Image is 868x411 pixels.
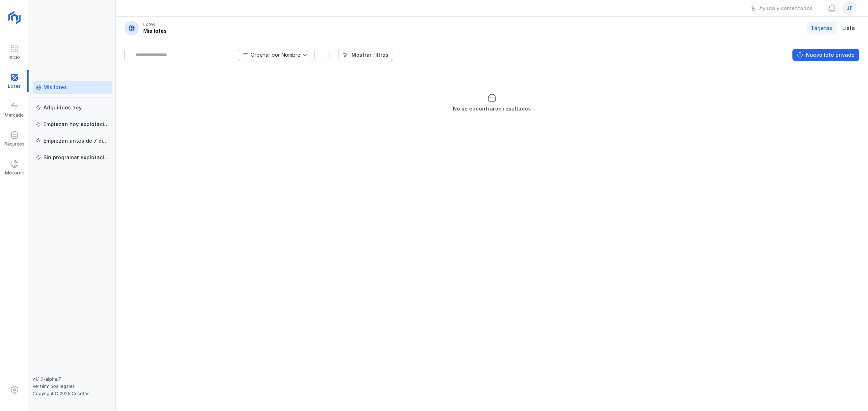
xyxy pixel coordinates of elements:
button: Nuevo lote privado [792,49,859,61]
a: Tarjetas [807,22,837,35]
span: Tarjetas [811,25,832,32]
div: Ordenar por Nombre [251,52,300,57]
a: Empiezan antes de 7 días [33,134,112,147]
button: Mostrar filtros [338,49,393,61]
span: Nombre [238,49,302,61]
div: Mis lotes [43,84,67,91]
div: Inicio [9,55,20,60]
span: Lista [842,25,855,32]
div: Recursos [4,141,25,147]
div: No se encontraron resultados [453,105,531,112]
div: Sin programar explotación [43,154,109,161]
div: Copyright © 2025 Cesefor [33,391,112,397]
div: Empiezan antes de 7 días [43,137,109,144]
a: Adquiridos hoy [33,101,112,114]
div: Mercado [5,112,24,118]
div: Adquiridos hoy [43,104,82,111]
a: Mis lotes [33,81,112,94]
div: Ayuda y comentarios [759,5,813,12]
a: Empiezan hoy explotación [33,118,112,131]
span: jf [846,5,852,12]
img: logoRight.svg [5,8,24,26]
div: Mis lotes [143,27,167,35]
div: Motores [5,170,24,176]
div: Nuevo lote privado [806,51,855,59]
div: Mostrar filtros [352,51,388,59]
button: Ayuda y comentarios [746,2,817,14]
a: Sin programar explotación [33,151,112,164]
a: Ver términos legales [33,384,75,389]
a: Lista [838,22,859,35]
div: v1.1.0-alpha.7 [33,376,112,382]
div: Empiezan hoy explotación [43,121,109,128]
div: Lotes [143,22,155,27]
